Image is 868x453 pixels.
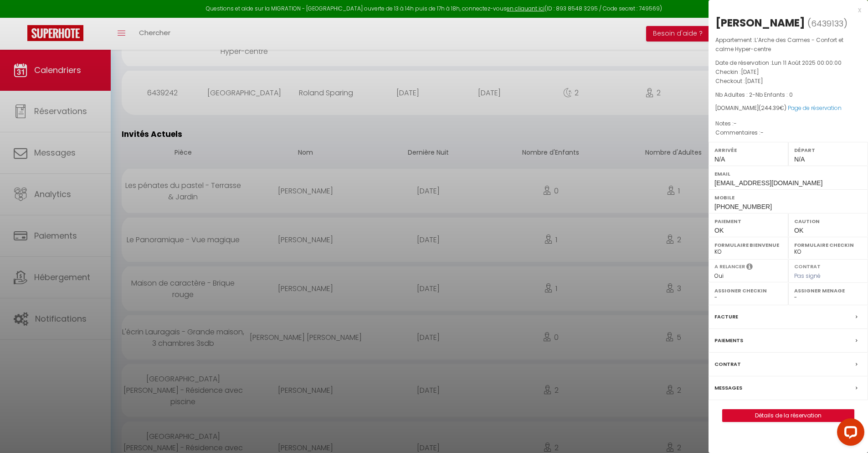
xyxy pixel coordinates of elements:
[760,129,764,136] span: -
[715,68,861,77] p: Checkin :
[755,91,793,99] span: Nb Enfants : 0
[794,286,862,295] label: Assigner Menage
[714,359,741,369] label: Contrat
[772,59,842,67] span: Lun 11 Août 2025 00:00:00
[715,91,752,99] span: Nb Adultes : 2
[714,383,742,393] label: Messages
[794,156,805,163] span: N/A
[714,227,724,234] span: OK
[741,68,759,76] span: [DATE]
[715,77,861,86] p: Checkout :
[715,128,861,137] p: Commentaires :
[714,179,822,187] span: [EMAIL_ADDRESS][DOMAIN_NAME]
[734,120,737,127] span: -
[759,104,786,112] span: ( €)
[715,58,861,68] p: Date de réservation :
[715,16,805,30] div: [PERSON_NAME]
[714,286,782,295] label: Assigner Checkin
[714,193,862,202] label: Mobile
[794,217,862,226] label: Caution
[722,409,854,422] button: Détails de la réservation
[807,17,847,30] span: ( )
[709,5,861,16] div: x
[714,217,782,226] label: Paiement
[794,240,862,250] label: Formulaire Checkin
[794,227,803,234] span: OK
[811,18,843,29] span: 6439133
[714,146,782,155] label: Arrivée
[714,240,782,250] label: Formulaire Bienvenue
[715,119,861,128] p: Notes :
[715,90,861,99] p: -
[715,36,843,53] span: L’Arche des Carmes - Confort et calme Hyper-centre
[794,146,862,155] label: Départ
[794,263,821,269] label: Contrat
[715,104,861,113] div: [DOMAIN_NAME]
[714,169,862,178] label: Email
[830,415,868,453] iframe: LiveChat chat widget
[714,312,738,322] label: Facture
[714,263,745,271] label: A relancer
[714,203,772,210] span: [PHONE_NUMBER]
[714,336,743,345] label: Paiements
[714,156,725,163] span: N/A
[761,104,780,112] span: 244.39
[794,272,821,280] span: Pas signé
[788,104,842,112] a: Page de réservation
[715,36,861,54] p: Appartement :
[746,263,753,273] i: Sélectionner OUI si vous souhaiter envoyer les séquences de messages post-checkout
[723,410,854,422] a: Détails de la réservation
[745,77,763,85] span: [DATE]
